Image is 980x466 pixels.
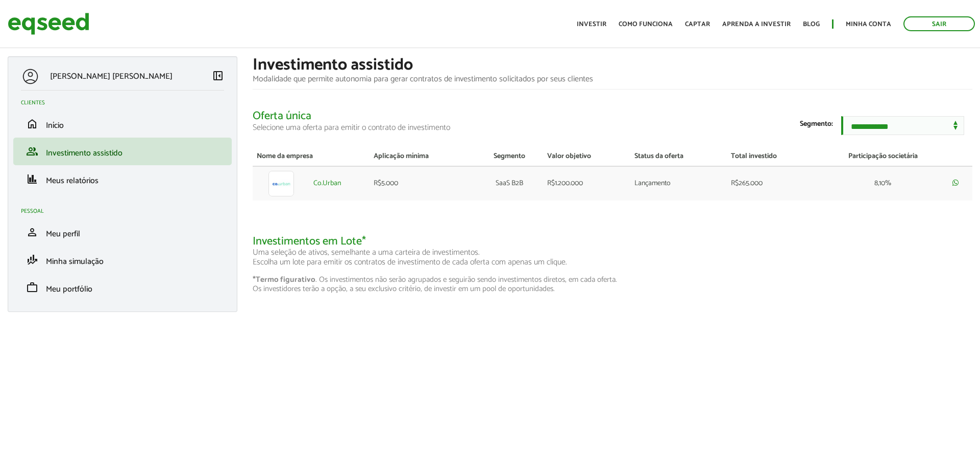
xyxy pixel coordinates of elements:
th: Status da oferta [630,147,726,166]
td: SaaS B2B [476,166,543,201]
a: Colapsar menu [212,70,224,84]
a: Co.Urban [313,180,341,187]
span: Investimento assistido [46,146,122,160]
p: Selecione uma oferta para emitir o contrato de investimento [253,123,972,132]
span: person [26,226,38,238]
h2: Pessoal [21,208,232,214]
th: Segmento [476,147,543,166]
img: EqSeed [8,10,89,37]
span: finance [26,173,38,185]
a: Sair [903,16,975,31]
a: Como funciona [619,21,673,28]
a: Compartilhar rodada por whatsapp [952,179,959,187]
h2: Oferta única [253,110,972,132]
span: work [26,281,38,294]
a: Blog [803,21,820,28]
a: finance_modeMinha simulação [21,254,224,266]
li: Investimento assistido [13,138,232,165]
th: Total investido [727,147,818,166]
li: Minha simulação [13,246,232,274]
li: Meus relatórios [13,165,232,193]
span: Início [46,119,64,132]
p: . Os investimentos não serão agrupados e seguirão sendo investimentos diretos, em cada oferta. Os... [253,275,972,294]
td: Lançamento [630,166,726,201]
span: Meus relatórios [46,174,99,188]
td: R$265.000 [727,166,818,201]
p: Modalidade que permite autonomia para gerar contratos de investimento solicitados por seus clientes [253,74,972,84]
a: financeMeus relatórios [21,173,224,185]
p: [PERSON_NAME] [PERSON_NAME] [50,72,173,81]
th: Valor objetivo [543,147,631,166]
span: finance_mode [26,254,38,266]
p: Uma seleção de ativos, semelhante a uma carteira de investimentos. Escolha um lote para emitir os... [253,248,972,267]
h2: Investimentos em Lote* [253,235,972,268]
li: Meu perfil [13,218,232,246]
span: left_panel_close [212,70,224,82]
a: Minha conta [846,21,891,28]
a: workMeu portfólio [21,281,224,294]
h1: Investimento assistido [253,56,972,74]
li: Início [13,110,232,138]
a: personMeu perfil [21,226,224,238]
td: R$1.200.000 [543,166,631,201]
strong: *Termo figurativo [253,273,315,286]
a: Aprenda a investir [722,21,791,28]
span: group [26,145,38,158]
span: Meu perfil [46,227,80,241]
span: Meu portfólio [46,282,92,296]
span: home [26,118,38,130]
label: Segmento: [800,121,833,128]
th: Participação societária [818,147,948,166]
a: homeInício [21,118,224,130]
span: Minha simulação [46,255,104,269]
li: Meu portfólio [13,274,232,301]
a: Investir [577,21,606,28]
a: groupInvestimento assistido [21,145,224,158]
h2: Clientes [21,100,232,106]
td: 8,10% [818,166,948,201]
td: R$5.000 [370,166,476,201]
a: Captar [685,21,710,28]
th: Nome da empresa [253,147,370,166]
th: Aplicação mínima [370,147,476,166]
